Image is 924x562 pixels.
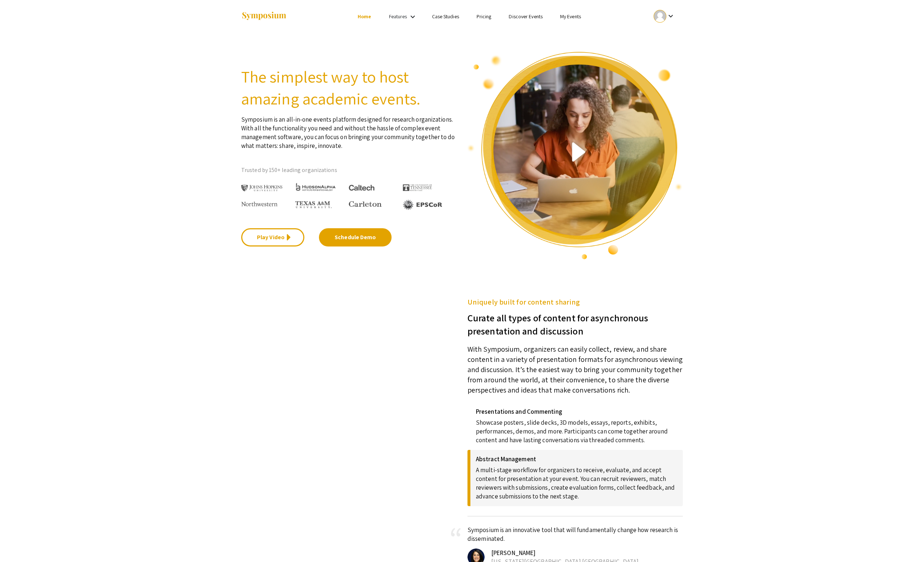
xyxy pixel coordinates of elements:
img: video overview of Symposium [467,51,683,260]
p: A multi-stage workflow for organizers to receive, evaluate, and accept content for presentation a... [476,463,677,501]
img: Northwestern [241,202,278,206]
h4: Presentations and Commenting [476,408,677,415]
p: Symposium is an innovative tool that will fundamentally change how research is disseminated. [467,525,683,543]
img: Caltech [349,185,374,191]
a: My Events [560,13,581,20]
button: Expand account dropdown [646,8,683,24]
a: Pricing [477,13,492,20]
img: Johns Hopkins University [241,185,282,192]
img: Texas A&M University [295,201,332,209]
h4: Abstract Management [476,455,677,463]
a: Features [389,13,407,20]
a: Schedule Demo [319,228,392,246]
p: Trusted by 150+ leading organizations [241,165,457,176]
a: Case Studies [432,13,459,20]
p: With Symposium, organizers can easily collect, review, and share content in a variety of presenta... [467,337,683,395]
p: Showcase posters, slide decks, 3D models, essays, reports, exhibits, performances, demos, and mor... [476,415,677,444]
iframe: Chat [5,529,31,557]
h3: Curate all types of content for asynchronous presentation and discussion [467,307,683,337]
img: EPSCOR [403,199,443,210]
h4: [PERSON_NAME] [486,548,683,557]
a: Home [358,13,371,20]
a: Play Video [241,228,304,246]
h5: Uniquely built for content sharing [467,297,683,307]
img: HudsonAlpha [295,183,336,191]
mat-icon: Expand account dropdown [666,12,675,20]
img: Symposium by ForagerOne [241,11,287,21]
mat-icon: Expand Features list [408,12,417,21]
img: The University of Tennessee [403,184,432,191]
h2: The simplest way to host amazing academic events. [241,66,457,110]
img: Carleton [349,201,382,207]
a: Discover Events [509,13,543,20]
p: Symposium is an all-in-one events platform designed for research organizations. With all the func... [241,110,457,150]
